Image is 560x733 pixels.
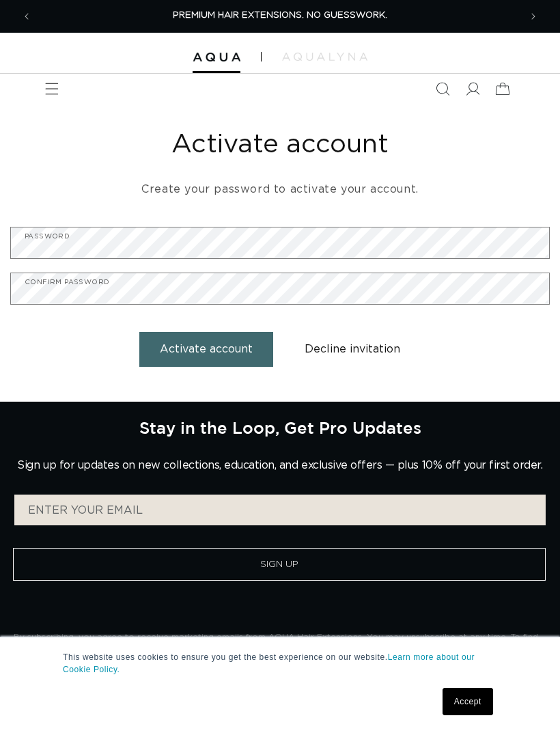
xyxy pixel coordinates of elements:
span: PREMIUM HAIR EXTENSIONS. NO GUESSWORK. [173,11,387,20]
p: Create your password to activate your account. [10,180,550,199]
button: Activate account [139,332,273,367]
img: aqualyna.com [282,53,367,61]
img: Aqua Hair Extensions [193,53,240,62]
button: Sign Up [13,548,546,581]
p: By subscribing, you agree to receive marketing emails from AQUA Hair Extensions. You may unsubscr... [14,630,546,659]
p: Sign up for updates on new collections, education, and exclusive offers — plus 10% off your first... [17,459,542,472]
button: Previous announcement [12,1,42,31]
summary: Menu [37,74,67,104]
input: ENTER YOUR EMAIL [14,495,546,525]
p: This website uses cookies to ensure you get the best experience on our website. [63,651,497,676]
h1: Activate account [10,128,550,162]
a: Accept [443,688,493,715]
h2: Stay in the Loop, Get Pro Updates [139,418,421,437]
button: Next announcement [518,1,548,31]
button: Decline invitation [284,332,421,367]
summary: Search [428,74,458,104]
